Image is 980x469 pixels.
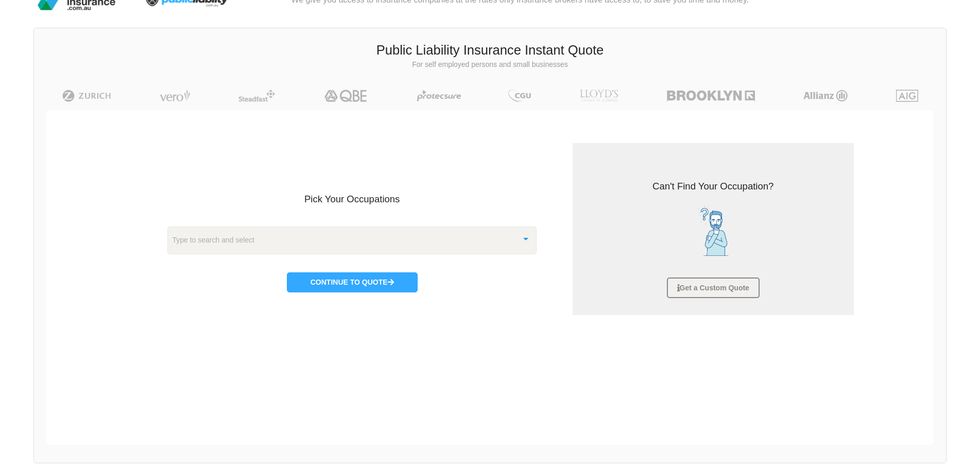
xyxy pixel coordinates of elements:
img: Protecsure | Public Liability Insurance [413,90,465,102]
h3: Public Liability Insurance Instant Quote [42,41,938,60]
img: LLOYD's | Public Liability Insurance [574,90,624,102]
img: QBE | Public Liability Insurance [318,90,374,102]
span: Type to search and select [172,233,254,246]
a: Get a Custom Quote [667,277,760,298]
img: Steadfast | Public Liability Insurance [234,90,280,102]
h3: Pick Your Occupations [167,193,537,206]
h3: Can't Find Your Occupation? [580,180,846,193]
img: Brooklyn | Public Liability Insurance [663,90,759,102]
p: For self employed persons and small businesses [42,60,938,70]
img: Vero | Public Liability Insurance [155,90,195,102]
img: AIG | Public Liability Insurance [892,90,922,102]
button: Continue to Quote [287,272,418,292]
img: CGU | Public Liability Insurance [504,90,535,102]
img: Allianz | Public Liability Insurance [798,90,853,102]
img: Zurich | Public Liability Insurance [58,90,116,102]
